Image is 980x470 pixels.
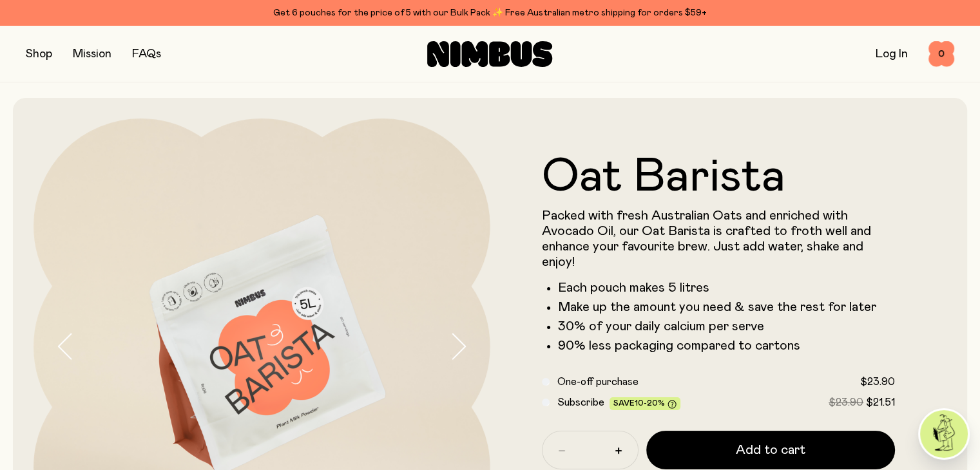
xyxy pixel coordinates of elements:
[829,397,863,408] span: $23.90
[928,41,954,67] button: 0
[26,5,954,21] div: Get 6 pouches for the price of 5 with our Bulk Pack ✨ Free Australian metro shipping for orders $59+
[613,399,677,409] span: Save
[557,377,639,387] span: One-off purchase
[558,338,896,353] li: 90% less packaging compared to cartons
[557,397,604,408] span: Subscribe
[646,431,896,469] button: Add to cart
[558,280,896,296] li: Each pouch makes 5 litres
[73,48,111,60] a: Mission
[558,319,896,334] li: 30% of your daily calcium per serve
[866,397,895,408] span: $21.51
[860,377,895,387] span: $23.90
[558,299,896,315] li: Make up the amount you need & save the rest for later
[132,48,161,60] a: FAQs
[876,48,908,60] a: Log In
[635,399,665,407] span: 10-20%
[542,154,896,200] h1: Oat Barista
[920,410,968,458] img: agent
[542,208,896,270] p: Packed with fresh Australian Oats and enriched with Avocado Oil, our Oat Barista is crafted to fr...
[736,441,805,459] span: Add to cart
